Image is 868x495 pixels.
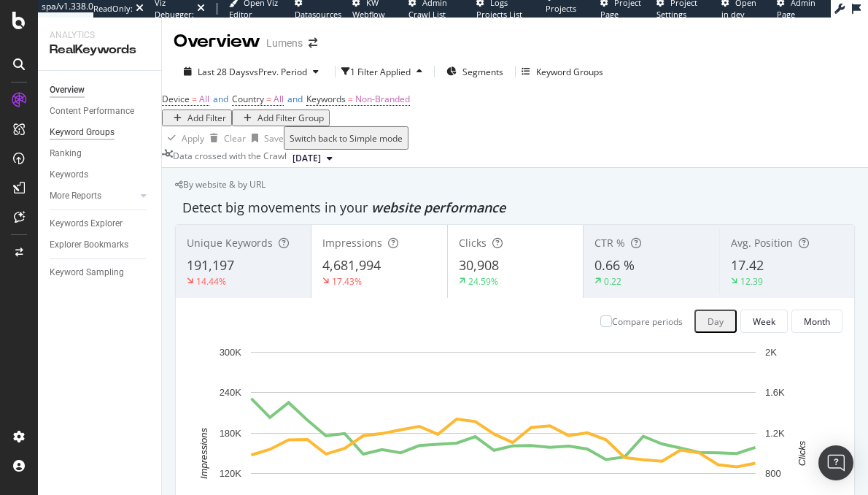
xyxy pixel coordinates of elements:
div: 1 Filter Applied [350,66,411,78]
div: Open Intercom Messenger [818,445,853,480]
span: 4,681,994 [322,256,381,274]
span: Unique Keywords [187,236,273,250]
a: Explorer Bookmarks [50,237,151,253]
span: website performance [371,199,505,216]
button: Day [694,310,737,333]
text: 2K [765,347,777,358]
div: ReadOnly: [93,3,133,15]
a: Ranking [50,146,151,161]
a: Keywords [50,167,151,183]
div: 12.39 [740,275,763,288]
span: Last 28 Days [198,66,249,78]
button: Week [740,310,788,333]
button: Month [791,310,842,333]
span: 2025 Oct. 3rd [292,152,321,165]
button: Clear [204,126,246,150]
div: Keyword Groups [50,125,115,140]
div: Clear [224,132,246,145]
div: Keywords Explorer [50,216,123,231]
a: Keyword Sampling [50,265,151,280]
div: RealKeywords [50,42,150,58]
div: Detect big movements in your [182,199,848,218]
button: Apply [162,126,204,150]
div: Keyword Sampling [50,265,124,280]
text: 180K [220,428,242,439]
span: Projects List [546,3,576,26]
div: Week [753,315,775,328]
div: Day [708,315,724,328]
span: vs Prev. Period [249,66,307,78]
div: Overview [50,82,85,98]
span: and [213,93,228,105]
span: Impressions [322,236,382,250]
button: Keyword Groups [522,60,603,83]
a: Overview [50,82,151,98]
text: 1.6K [765,388,785,399]
div: Add Filter Group [257,112,324,124]
span: All [199,93,209,105]
text: 800 [765,469,781,480]
span: = [192,93,197,105]
a: Content Performance [50,104,151,119]
div: Analytics [50,29,150,42]
span: Device [162,93,190,105]
span: Country [232,93,264,105]
div: Ranking [50,146,82,161]
text: 240K [220,388,242,399]
span: = [348,93,353,105]
span: Non-Branded [355,93,410,105]
div: arrow-right-arrow-left [309,38,317,48]
span: Avg. Position [731,236,793,250]
button: [DATE] [287,150,338,167]
span: 191,197 [187,256,234,274]
div: Keywords [50,167,88,183]
span: Segments [462,66,503,78]
div: Add Filter [187,112,226,124]
div: Switch back to Simple mode [290,132,403,145]
div: Data crossed with the Crawl [173,150,287,167]
div: Save [264,132,284,145]
text: Impressions [198,428,209,480]
a: Keywords Explorer [50,216,151,231]
button: Add Filter Group [232,110,330,126]
div: Compare periods [612,315,683,328]
div: legacy label [175,178,266,191]
span: Keywords [306,93,346,105]
div: Explorer Bookmarks [50,237,128,253]
div: Content Performance [50,104,134,119]
button: Add Filter [162,110,232,126]
div: More Reports [50,188,101,204]
div: Month [804,315,830,328]
span: 0.66 % [594,256,635,274]
div: 0.22 [604,275,621,288]
text: Clicks [797,440,807,466]
div: Overview [174,29,260,54]
button: Switch back to Simple mode [284,126,408,150]
span: CTR % [594,236,625,250]
button: 1 Filter Applied [341,60,428,83]
button: Last 28 DaysvsPrev. Period [174,65,329,79]
span: and [287,93,303,105]
a: More Reports [50,188,136,204]
span: All [274,93,284,105]
span: Datasources [295,9,341,20]
button: Segments [441,60,509,83]
div: Keyword Groups [536,66,603,78]
span: 17.42 [731,256,764,274]
text: 120K [220,469,242,480]
text: 300K [220,347,242,358]
button: Save [246,126,284,150]
span: 30,908 [459,256,499,274]
text: 1.2K [765,428,785,439]
a: Keyword Groups [50,125,151,140]
span: Clicks [459,236,487,250]
div: 24.59% [468,275,498,288]
span: = [266,93,271,105]
div: 14.44% [196,275,226,288]
div: Apply [182,132,204,145]
div: 17.43% [332,275,362,288]
span: By website & by URL [183,178,266,191]
div: Lumens [266,36,303,50]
